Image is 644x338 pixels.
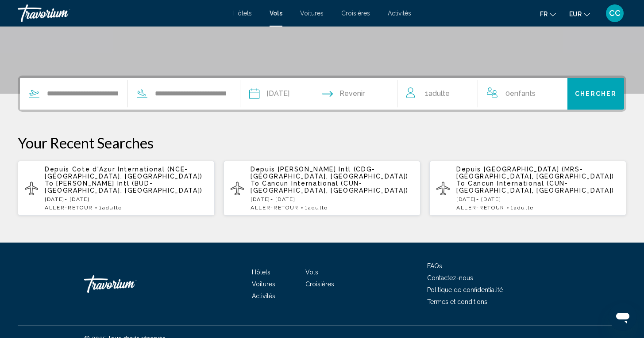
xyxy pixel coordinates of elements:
[249,78,289,110] button: Depart date: Nov 27, 2025
[569,11,582,18] span: EUR
[575,91,617,98] span: Chercher
[251,205,299,211] span: ALLER-RETOUR
[102,205,122,211] span: Adulte
[609,303,637,331] iframe: Bouton de lancement de la fenêtre de messagerie
[45,180,54,187] span: To
[305,269,318,276] a: Vols
[456,205,505,211] span: ALLER-RETOUR
[609,9,621,18] span: CC
[45,196,208,202] p: [DATE] - [DATE]
[251,166,275,173] span: Depuis
[305,281,334,288] a: Croisières
[427,286,503,293] a: Politique de confidentialité
[341,10,370,17] a: Croisières
[251,196,413,202] p: [DATE] - [DATE]
[456,180,465,187] span: To
[428,89,450,98] span: Adulte
[20,78,624,110] div: Search widget
[540,11,548,18] span: fr
[569,8,590,20] button: Change currency
[510,89,536,98] span: Enfants
[505,87,536,100] span: 0
[567,78,624,110] button: Chercher
[540,8,556,20] button: Change language
[456,166,481,173] span: Depuis
[425,87,450,100] span: 1
[427,274,473,281] a: Contactez-nous
[45,166,203,180] span: Cote d'Azur International (NCE-[GEOGRAPHIC_DATA], [GEOGRAPHIC_DATA])
[514,205,534,211] span: Adulte
[427,298,487,305] a: Termes et conditions
[224,160,420,216] button: Depuis [PERSON_NAME] Intl (CDG-[GEOGRAPHIC_DATA], [GEOGRAPHIC_DATA]) To Cancun International (CUN...
[388,10,411,17] a: Activités
[99,205,122,211] span: 1
[18,134,626,152] p: Your Recent Searches
[305,205,328,211] span: 1
[456,180,614,194] span: Cancun International (CUN-[GEOGRAPHIC_DATA], [GEOGRAPHIC_DATA])
[308,205,328,211] span: Adulte
[511,205,534,211] span: 1
[397,78,567,110] button: Travelers: 1 adult, 0 children
[427,262,442,270] a: FAQs
[45,166,69,173] span: Depuis
[322,78,365,110] button: Return date
[603,4,626,23] button: User Menu
[429,160,626,216] button: Depuis [GEOGRAPHIC_DATA] (MRS-[GEOGRAPHIC_DATA], [GEOGRAPHIC_DATA]) To Cancun International (CUN-...
[251,166,409,180] span: [PERSON_NAME] Intl (CDG-[GEOGRAPHIC_DATA], [GEOGRAPHIC_DATA])
[84,271,173,297] a: Travorium
[18,160,215,216] button: Depuis Cote d'Azur International (NCE-[GEOGRAPHIC_DATA], [GEOGRAPHIC_DATA]) To [PERSON_NAME] Intl...
[252,269,270,276] a: Hôtels
[45,205,93,211] span: ALLER-RETOUR
[251,180,259,187] span: To
[18,4,224,22] a: Travorium
[252,292,275,300] a: Activités
[456,196,619,202] p: [DATE] - [DATE]
[233,10,252,17] a: Hôtels
[45,180,203,194] span: [PERSON_NAME] Intl (BUD-[GEOGRAPHIC_DATA], [GEOGRAPHIC_DATA])
[252,281,275,288] a: Voitures
[300,10,324,17] a: Voitures
[251,180,409,194] span: Cancun International (CUN-[GEOGRAPHIC_DATA], [GEOGRAPHIC_DATA])
[270,10,282,17] a: Vols
[456,166,614,180] span: [GEOGRAPHIC_DATA] (MRS-[GEOGRAPHIC_DATA], [GEOGRAPHIC_DATA])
